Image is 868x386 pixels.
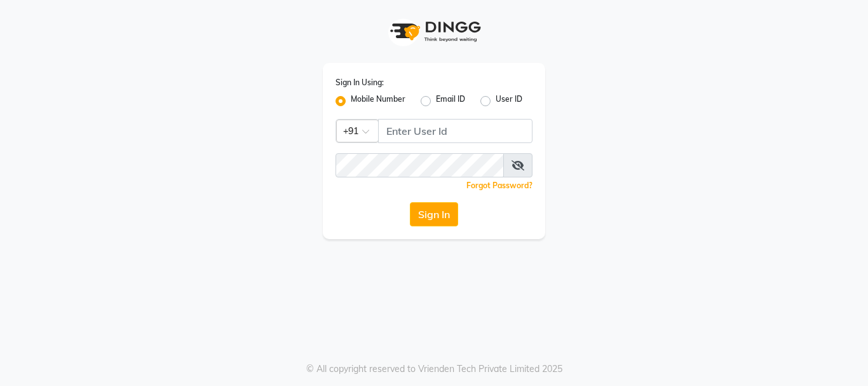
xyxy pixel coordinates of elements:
[378,119,532,143] input: Username
[336,153,504,177] input: Username
[496,93,522,109] label: User ID
[410,202,458,226] button: Sign In
[336,77,384,88] label: Sign In Using:
[466,181,532,190] a: Forgot Password?
[383,13,485,50] img: logo1.svg
[436,93,465,109] label: Email ID
[351,93,405,109] label: Mobile Number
